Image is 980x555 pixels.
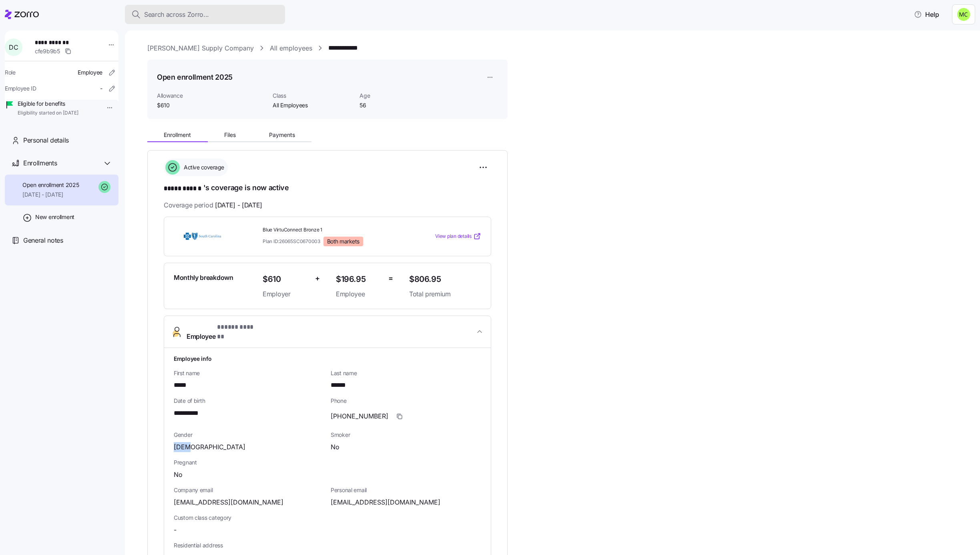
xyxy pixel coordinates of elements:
[174,525,177,535] span: -
[187,322,260,342] span: Employee
[23,135,69,145] span: Personal details
[174,486,324,494] span: Company email
[270,43,312,53] a: All employees
[273,101,353,109] span: All Employees
[435,233,472,240] span: View plan details
[5,84,36,92] span: Employee ID
[359,92,440,100] span: Age
[336,289,382,299] span: Employee
[174,497,283,507] span: [EMAIL_ADDRESS][DOMAIN_NAME]
[5,68,16,76] span: Role
[263,273,309,286] span: $610
[315,273,320,284] span: +
[174,227,231,245] img: BlueCross BlueShield of South Carolina
[125,5,285,24] button: Search across Zorro...
[144,10,209,20] span: Search across Zorro...
[174,354,481,363] h1: Employee info
[18,100,78,108] span: Eligible for benefits
[181,163,224,171] span: Active coverage
[35,47,60,55] span: cfe9b9b5
[263,227,403,233] span: Blue VirtuConnect Bronze 1
[359,101,440,109] span: 56
[174,369,324,377] span: First name
[914,10,939,19] span: Help
[23,235,63,245] span: General notes
[331,497,440,507] span: [EMAIL_ADDRESS][DOMAIN_NAME]
[331,442,339,452] span: No
[78,68,102,76] span: Employee
[215,200,262,210] span: [DATE] - [DATE]
[336,273,382,286] span: $196.95
[957,8,970,21] img: fb6fbd1e9160ef83da3948286d18e3ea
[157,72,233,82] h1: Open enrollment 2025
[409,289,481,299] span: Total premium
[273,92,353,100] span: Class
[18,110,78,117] span: Eligibility started on [DATE]
[174,397,324,405] span: Date of birth
[22,191,79,199] span: [DATE] - [DATE]
[100,84,102,92] span: -
[331,486,481,494] span: Personal email
[331,411,388,421] span: [PHONE_NUMBER]
[269,132,295,138] span: Payments
[174,541,481,549] span: Residential address
[224,132,236,138] span: Files
[435,232,481,240] a: View plan details
[908,6,946,22] button: Help
[35,213,74,221] span: New enrollment
[331,431,481,439] span: Smoker
[409,273,481,286] span: $806.95
[174,442,245,452] span: [DEMOGRAPHIC_DATA]
[164,132,191,138] span: Enrollment
[157,92,266,100] span: Allowance
[22,181,79,189] span: Open enrollment 2025
[147,43,254,53] a: [PERSON_NAME] Supply Company
[174,431,324,439] span: Gender
[174,458,481,467] span: Pregnant
[263,289,309,299] span: Employer
[174,273,233,283] span: Monthly breakdown
[164,200,262,210] span: Coverage period
[331,397,481,405] span: Phone
[174,470,183,480] span: No
[388,273,393,284] span: =
[327,238,359,245] span: Both markets
[164,183,491,194] h1: 's coverage is now active
[174,514,324,522] span: Custom class category
[263,238,320,245] span: Plan ID: 26065SC0670003
[331,369,481,377] span: Last name
[9,44,18,50] span: D C
[157,101,266,109] span: $610
[23,158,57,168] span: Enrollments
